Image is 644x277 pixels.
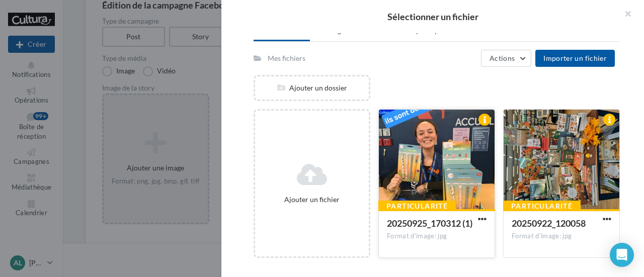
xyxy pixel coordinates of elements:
[259,195,365,205] div: Ajouter un fichier
[512,232,611,241] div: Format d'image: jpg
[268,53,305,63] div: Mes fichiers
[262,26,302,35] span: Mes fichiers
[490,54,515,62] span: Actions
[543,54,607,62] span: Importer un fichier
[255,83,369,93] div: Ajouter un dossier
[396,26,490,35] span: Champs de personnalisation
[481,50,531,67] button: Actions
[378,201,456,212] div: Particularité
[535,50,615,67] button: Importer un fichier
[319,26,379,35] span: Partagés avec moi
[387,218,472,229] span: 20250925_170312 (1)
[610,243,634,267] div: Open Intercom Messenger
[512,218,586,229] span: 20250922_120058
[387,232,487,241] div: Format d'image: jpg
[503,201,581,212] div: Particularité
[237,12,628,21] h2: Sélectionner un fichier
